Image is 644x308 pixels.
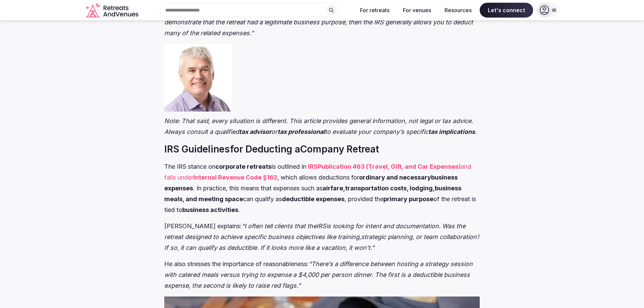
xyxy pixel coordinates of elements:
[164,260,473,289] em: “There’s a difference between hosting a strategy session with catered meals versus trying to expe...
[271,128,278,135] em: or
[164,6,480,39] p: As , puts it:
[361,233,412,240] em: strategic planning
[345,185,407,192] strong: transportation costs
[239,128,271,135] em: tax advisor
[164,174,458,192] strong: business expenses
[480,3,533,18] span: Let's connect
[164,44,232,112] img: William-Eckhart-CPA-headshot-linkedIn
[183,195,243,203] strong: , and meeting space
[325,128,428,135] em: to evaluate your company’s specific
[308,163,318,170] strong: IRS
[230,143,300,155] strong: for Deducting a
[323,185,343,192] strong: airfare
[282,195,344,203] strong: deductible expenses
[316,222,326,230] em: IRS
[164,117,473,135] em: Note: That said, every situation is different. This article provides general information, not leg...
[164,163,471,181] a: IRSPublication 463 (Travel, Gift, and Car Expenses)and falls underInternal Revenue Code §162
[164,259,480,291] p: He also stresses the importance of reasonableness:
[164,8,473,37] em: “Think of retreats as business travel, not as a vacation. If you can demonstrate that the retreat...
[182,206,238,213] strong: business activities
[86,3,140,18] a: Visit the homepage
[428,128,475,135] em: tax implications
[343,185,345,192] strong: ,
[383,195,433,203] strong: primary purpose
[193,174,277,181] strong: Internal Revenue Code §162
[242,222,316,230] em: “I often tell clients that the
[359,174,431,181] strong: ordinary and necessary
[164,161,480,215] p: The IRS stance on is outlined in , which allows deductions for . In practice, this means that exp...
[407,185,435,192] strong: , lodging,
[355,3,395,18] button: For retreats
[278,128,325,135] em: tax professional
[475,128,477,135] em: .
[164,143,230,155] strong: IRS Guidelines
[398,3,436,18] button: For venues
[318,163,461,170] strong: Publication 463 (Travel, Gift, and Car Expenses)
[164,221,480,253] p: [PERSON_NAME] explains:
[439,3,477,18] button: Resources
[164,233,480,251] em: , or team collaboration? If so, it can qualify as deductible. If it looks more like a vacation, i...
[300,143,379,155] strong: Company Retreat
[164,185,461,203] strong: business meals
[86,3,140,18] svg: Retreats and Venues company logo
[215,163,271,170] strong: corporate retreats
[164,222,466,240] em: is looking for intent and documentation. Was the retreat designed to achieve specific business ob...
